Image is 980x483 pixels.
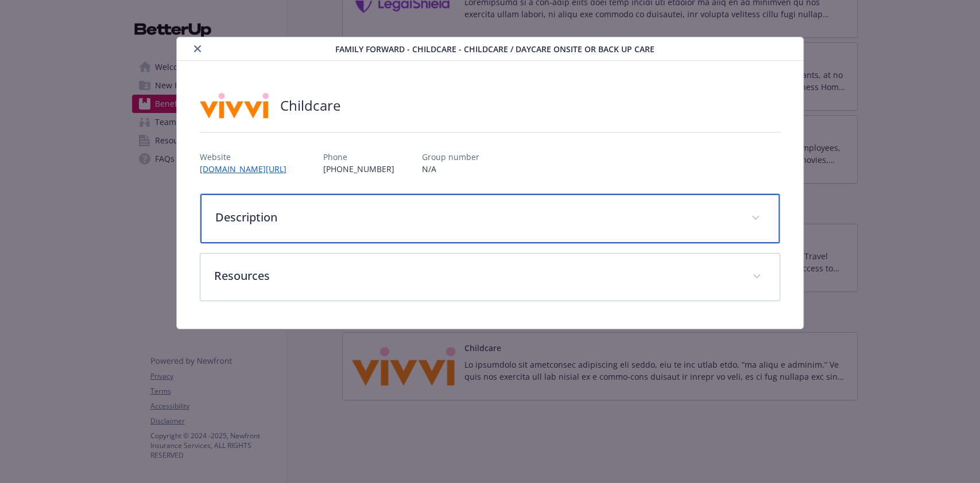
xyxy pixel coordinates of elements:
p: Description [215,209,737,226]
button: close [191,42,204,56]
p: Group number [422,151,479,163]
div: details for plan Family Forward - Childcare - Childcare / Daycare onsite or back up care [98,37,882,329]
p: Website [200,151,296,163]
p: Phone [323,151,394,163]
p: N/A [422,163,479,175]
span: Family Forward - Childcare - Childcare / Daycare onsite or back up care [335,43,654,55]
img: Vivvi [200,88,269,123]
p: Resources [214,267,738,285]
div: Resources [200,254,779,301]
div: Description [200,194,779,243]
h2: Childcare [280,96,340,115]
p: [PHONE_NUMBER] [323,163,394,175]
a: [DOMAIN_NAME][URL] [200,163,296,174]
